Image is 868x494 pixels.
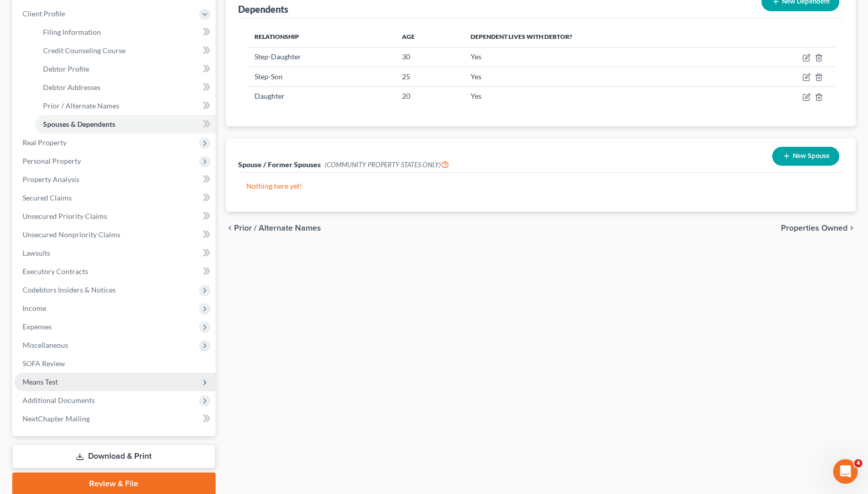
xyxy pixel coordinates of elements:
div: Dependents [238,3,288,15]
span: Filing Information [43,28,101,36]
span: Additional Documents [23,396,95,405]
th: Relationship [246,27,394,47]
span: Secured Claims [23,193,72,202]
span: Executory Contracts [23,267,88,276]
span: Real Property [23,138,67,147]
span: (COMMUNITY PROPERTY STATES ONLY) [325,161,449,169]
iframe: Intercom live chat [833,459,858,484]
span: Income [23,304,46,312]
a: Executory Contracts [14,262,216,281]
td: 30 [394,47,462,66]
th: Age [394,27,462,47]
span: SOFA Review [23,359,65,368]
span: Client Profile [23,9,65,18]
span: Unsecured Nonpriority Claims [23,230,120,239]
a: Debtor Addresses [35,78,216,97]
span: Spouse / Former Spouses [238,160,321,169]
td: Step-Son [246,67,394,86]
a: Spouses & Dependents [35,115,216,133]
span: Properties Owned [781,224,848,232]
span: Expenses [23,322,52,331]
span: Lawsuits [23,249,50,257]
span: Miscellaneous [23,341,68,349]
a: NextChapter Mailing [14,410,216,428]
td: Yes [462,67,739,86]
a: SOFA Review [14,354,216,373]
a: Credit Counseling Course [35,41,216,60]
a: Debtor Profile [35,60,216,78]
span: 4 [854,459,862,467]
span: Personal Property [23,156,81,165]
td: 25 [394,67,462,86]
span: Unsecured Priority Claims [23,212,107,220]
button: Properties Owned chevron_right [781,224,856,232]
span: Codebtors Insiders & Notices [23,285,116,294]
td: 20 [394,86,462,106]
span: Debtor Profile [43,64,89,73]
span: Credit Counseling Course [43,46,125,55]
td: Step-Daughter [246,47,394,66]
span: Debtor Addresses [43,83,100,92]
span: NextChapter Mailing [23,414,90,423]
a: Unsecured Priority Claims [14,207,216,226]
a: Lawsuits [14,244,216,262]
a: Prior / Alternate Names [35,97,216,115]
td: Daughter [246,86,394,106]
span: Means Test [23,377,58,386]
td: Yes [462,47,739,66]
span: Prior / Alternate Names [43,101,119,110]
a: Unsecured Nonpriority Claims [14,226,216,244]
a: Filing Information [35,23,216,41]
td: Yes [462,86,739,106]
p: Nothing here yet! [246,181,835,191]
button: chevron_left Prior / Alternate Names [226,224,321,232]
span: Prior / Alternate Names [234,224,321,232]
span: Property Analysis [23,175,79,184]
a: Property Analysis [14,170,216,189]
i: chevron_left [226,224,234,232]
i: chevron_right [848,224,856,232]
th: Dependent lives with debtor? [462,27,739,47]
a: Secured Claims [14,189,216,207]
button: New Spouse [772,147,839,166]
a: Download & Print [12,444,216,468]
span: Spouses & Dependents [43,120,115,128]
